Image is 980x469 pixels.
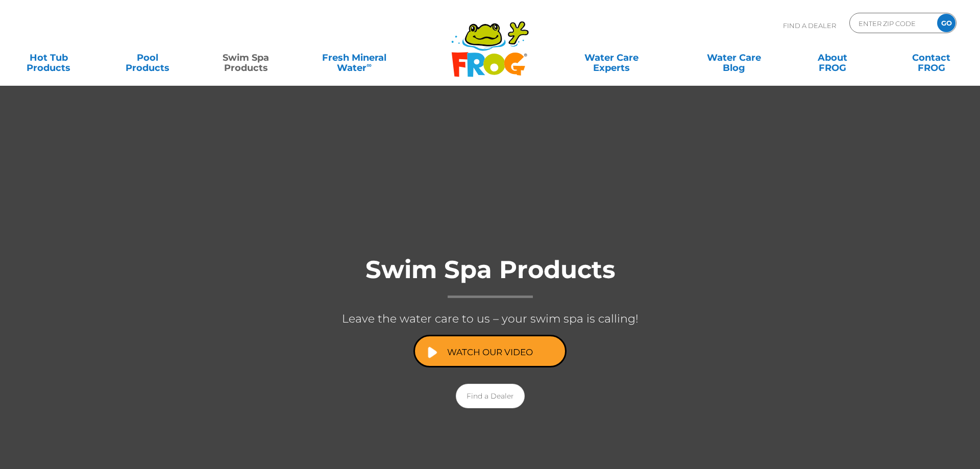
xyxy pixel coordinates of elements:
h1: Swim Spa Products [286,256,694,298]
a: Water CareBlog [696,47,772,68]
a: Find a Dealer [456,384,525,408]
a: Fresh MineralWater∞ [306,47,402,68]
a: Hot TubProducts [10,47,87,68]
a: Swim SpaProducts [208,47,284,68]
a: Water CareExperts [549,47,673,68]
a: Watch Our Video [413,335,567,367]
a: PoolProducts [109,47,185,68]
a: AboutFROG [794,47,871,68]
a: ContactFROG [893,47,970,68]
sup: ∞ [366,61,372,69]
input: Zip Code Form [857,16,926,31]
p: Find A Dealer [783,13,836,38]
input: GO [937,14,955,32]
p: Leave the water care to us – your swim spa is calling! [286,308,694,330]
